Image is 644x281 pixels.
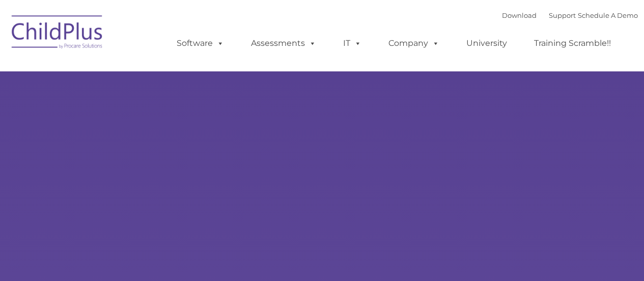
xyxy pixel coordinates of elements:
a: Schedule A Demo [578,11,638,19]
a: Software [166,33,234,54]
a: Company [378,33,450,54]
a: Support [549,11,576,19]
a: University [456,33,517,54]
a: Assessments [241,33,326,54]
a: Download [502,11,537,19]
a: Training Scramble!! [524,33,621,54]
a: IT [333,33,372,54]
img: ChildPlus by Procare Solutions [7,8,108,59]
font: | [502,11,638,19]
